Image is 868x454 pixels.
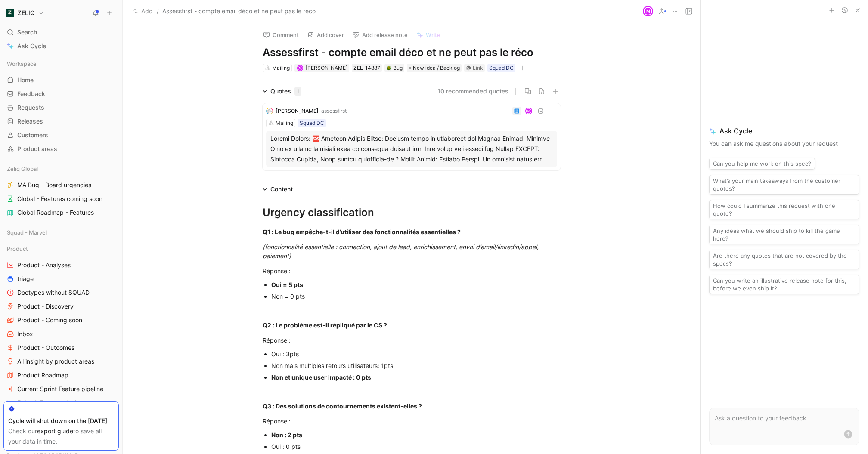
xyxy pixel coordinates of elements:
[17,288,90,297] span: Doctypes without SQUAD
[271,374,371,381] strong: Non et unique user impacté : 0 pts
[3,206,119,219] a: Global Roadmap - Features
[353,64,380,72] div: ZEL-14887
[18,9,35,17] h1: ZELIQ
[426,31,440,39] span: Write
[276,108,319,114] span: [PERSON_NAME]
[3,383,119,395] a: Current Sprint Feature pipeline
[17,316,82,324] span: Product - Coming soon
[3,272,119,285] a: triage
[294,87,301,96] div: 1
[263,417,561,426] div: Réponse :
[17,371,68,380] span: Product Roadmap
[7,244,28,253] span: Product
[407,64,462,72] div: New idea / Backlog
[3,162,119,175] div: Zeliq Global
[259,184,296,195] div: Content
[17,181,91,189] span: MA Bug - Board urgencies
[709,126,859,136] span: Ask Cycle
[8,426,114,447] div: Check our to save all your data in time.
[386,65,391,71] img: 🪲
[271,442,561,451] div: Oui : 0 pts
[263,243,540,259] em: (fonctionnalité essentielle : connection, ajout de lead, enrichissement, envoi d’email/linkedin/a...
[271,349,561,358] div: Oui : 3pts
[17,208,94,217] span: Global Roadmap - Features
[3,129,119,142] a: Customers
[8,416,114,426] div: Cycle will shut down on the [DATE].
[709,225,859,244] button: Any ideas what we should ship to kill the game here?
[263,321,387,329] strong: Q2 : Le problème est-il répliqué par le CS ?
[709,175,859,195] button: What’s your main takeaways from the customer quotes?
[270,184,293,195] div: Content
[3,162,119,219] div: Zeliq GlobalMA Bug - Board urgenciesGlobal - Features coming soonGlobal Roadmap - Features
[3,242,119,409] div: ProductProduct - AnalysestriageDoctypes without SQUADProduct - DiscoveryProduct - Coming soonInbo...
[270,133,553,164] div: Loremi Dolors: 🆘 Ametcon Adipis Elitse: Doeiusm tempo in utlaboreet dol Magnaa Enimad: Minimve Q'...
[263,336,561,345] div: Réponse :
[162,6,316,16] span: Assessfirst - compte email déco et ne peut pas le réco
[3,40,119,53] a: Ask Cycle
[263,228,461,235] strong: Q1 : Le bug empêche-t-il d’utiliser des fonctionnalités essentielles ?
[644,7,652,15] div: M
[3,300,119,313] a: Product - Discovery
[157,6,159,16] span: /
[17,302,74,311] span: Product - Discovery
[3,87,119,100] a: Feedback
[3,355,119,368] a: All insight by product areas
[3,192,119,205] a: Global - Features coming soon
[272,64,290,72] div: Mailing
[263,266,561,275] div: Réponse :
[6,9,14,17] img: ZELIQ
[3,101,119,114] a: Requests
[3,179,119,191] a: MA Bug - Board urgencies
[259,86,305,96] div: Quotes1
[349,29,412,41] button: Add release note
[17,131,48,139] span: Customers
[709,200,859,219] button: How could I summarize this request with one quote?
[319,108,347,114] span: · assessfirst
[709,275,859,294] button: Can you write an illustrative release note for this, before we even ship it?
[17,357,94,366] span: All insight by product areas
[7,228,47,237] span: Squad - Marvel
[17,145,57,153] span: Product areas
[259,29,303,41] button: Comment
[3,396,119,409] a: Epics & Feature pipeline
[3,327,119,340] a: Inbox
[3,142,119,155] a: Product areas
[489,64,514,72] div: Squad DC
[263,46,561,59] h1: Assessfirst - compte email déco et ne peut pas le réco
[17,275,34,283] span: triage
[276,119,293,127] div: Mailing
[298,65,303,70] div: M
[271,361,561,370] div: Non mais multiples retours utilisateurs: 1pts
[271,281,303,288] strong: Oui = 5 pts
[709,139,859,149] p: You can ask me questions about your request
[709,250,859,269] button: Are there any quotes that are not covered by the specs?
[131,6,155,16] button: Add
[7,59,37,68] span: Workspace
[17,343,74,352] span: Product - Outcomes
[3,314,119,327] a: Product - Coming soon
[3,369,119,382] a: Product Roadmap
[17,330,33,338] span: Inbox
[3,115,119,128] a: Releases
[17,103,44,112] span: Requests
[17,385,103,393] span: Current Sprint Feature pipeline
[384,64,404,72] div: 🪲Bug
[17,41,46,51] span: Ask Cycle
[3,226,119,239] div: Squad - Marvel
[270,86,301,96] div: Quotes
[3,242,119,255] div: Product
[37,427,73,435] a: export guide
[17,195,102,203] span: Global - Features coming soon
[17,27,37,37] span: Search
[3,26,119,39] div: Search
[271,292,561,301] div: Non = 0 pts
[3,7,46,19] button: ZELIQZELIQ
[263,205,561,220] div: Urgency classification
[17,90,45,98] span: Feedback
[17,76,34,84] span: Home
[3,286,119,299] a: Doctypes without SQUAD
[266,108,273,114] img: logo
[3,74,119,86] a: Home
[3,226,119,241] div: Squad - Marvel
[473,64,483,72] div: Link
